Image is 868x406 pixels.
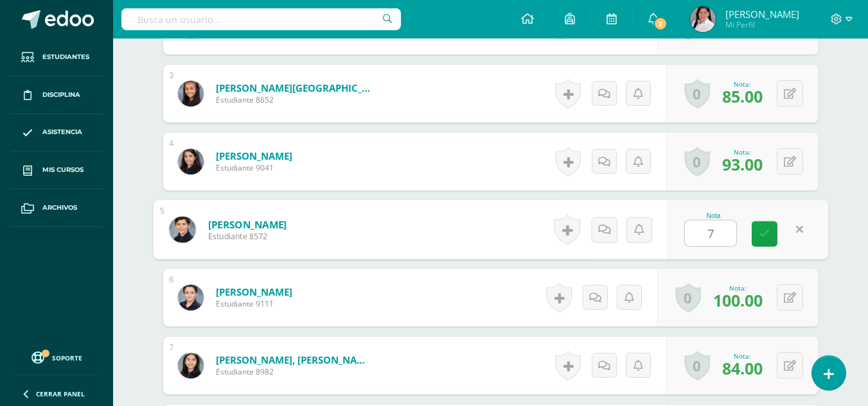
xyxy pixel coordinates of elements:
img: 8913a5ad6e113651d596bf9bf807ce8d.png [690,6,716,32]
a: [PERSON_NAME] [216,149,292,162]
div: Nota: [713,283,763,292]
span: Estudiantes [42,52,89,62]
a: Soporte [15,348,98,366]
span: Disciplina [42,90,80,100]
span: [PERSON_NAME] [725,8,799,21]
span: 2 [653,17,668,31]
a: [PERSON_NAME] [208,217,287,231]
div: Nota [684,212,743,219]
span: Archivos [42,203,77,213]
span: Soporte [52,353,82,362]
a: Mis cursos [10,151,103,189]
span: Estudiante 8652 [216,94,370,105]
span: Mis cursos [42,165,84,175]
input: Busca un usuario... [121,8,401,30]
input: 0-100.0 [685,221,736,246]
span: 100.00 [713,289,763,311]
span: Mi Perfil [725,19,799,30]
span: Estudiante 9041 [216,162,292,173]
div: Nota: [722,80,763,89]
a: 0 [675,283,701,312]
span: Asistencia [42,127,82,137]
div: Nota: [722,351,763,360]
a: Asistencia [10,114,103,152]
img: 1819774592cfdbe6d33c45db52a4ce1a.png [178,285,204,310]
span: Cerrar panel [36,389,85,398]
img: 0e5fa8cbb6019f3e3c1c912d9e743f0b.png [178,149,204,174]
div: Nota: [722,148,763,156]
span: 93.00 [722,153,763,175]
a: Estudiantes [10,38,103,76]
img: 8a52e67abd1e3a3594e810e49900deff.png [178,81,204,106]
span: 84.00 [722,357,763,379]
a: 0 [684,147,710,176]
span: Estudiante 8982 [216,366,370,377]
a: [PERSON_NAME], [PERSON_NAME] [216,353,370,366]
a: Archivos [10,189,103,227]
a: Disciplina [10,76,103,114]
img: 0c17d2115178b58db866259747af9575.png [169,216,195,242]
span: Estudiante 8572 [208,231,287,242]
a: [PERSON_NAME] [216,285,292,298]
a: [PERSON_NAME][GEOGRAPHIC_DATA] [216,81,370,94]
a: 0 [684,79,710,108]
img: a940d55bd75e7a7bf0ad4d0dbc1214d1.png [178,353,204,378]
span: Estudiante 9111 [216,298,292,309]
a: 0 [684,351,710,380]
span: 85.00 [722,85,763,107]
